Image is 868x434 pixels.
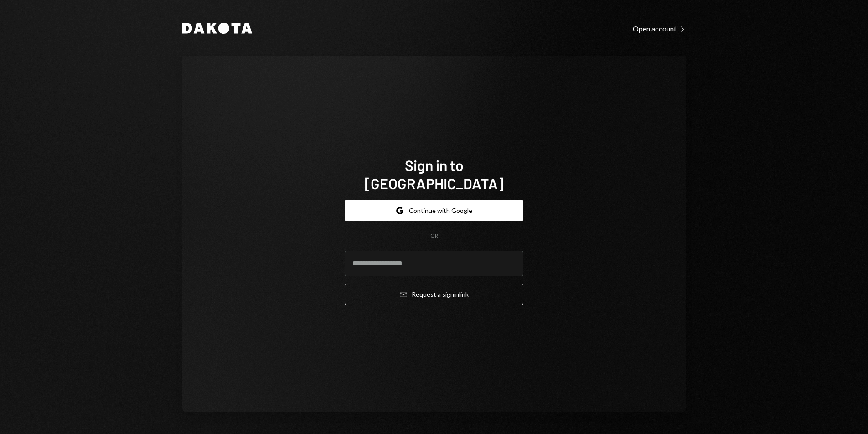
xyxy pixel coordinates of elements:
[430,232,438,240] div: OR
[345,284,523,305] button: Request a signinlink
[633,24,686,33] div: Open account
[345,200,523,221] button: Continue with Google
[633,23,686,33] a: Open account
[345,156,523,192] h1: Sign in to [GEOGRAPHIC_DATA]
